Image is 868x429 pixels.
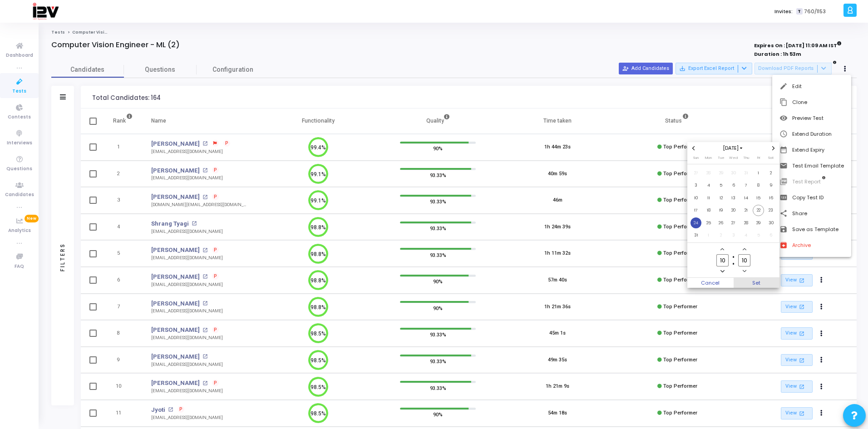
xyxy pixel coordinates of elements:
[740,267,748,275] button: Minus a minute
[753,230,764,241] span: 5
[765,168,777,179] span: 2
[728,230,739,241] span: 3
[727,217,740,229] td: August 27, 2025
[719,267,726,275] button: Minus a hour
[690,217,702,229] span: 24
[727,204,740,217] td: August 20, 2025
[690,155,702,164] th: Sunday
[728,217,739,229] span: 27
[752,192,765,204] td: August 15, 2025
[740,155,752,164] th: Thursday
[740,205,752,216] span: 21
[715,192,727,204] td: August 12, 2025
[703,192,714,204] span: 11
[690,179,702,192] td: August 3, 2025
[740,246,748,253] button: Add a minute
[752,204,765,217] td: August 22, 2025
[768,155,774,160] span: Sat
[765,205,777,216] span: 23
[740,192,752,204] td: August 14, 2025
[703,180,714,191] span: 4
[715,217,727,229] td: August 26, 2025
[715,180,727,191] span: 5
[702,167,715,179] td: July 28, 2025
[727,179,740,192] td: August 6, 2025
[690,167,702,179] td: July 27, 2025
[727,229,740,242] td: September 3, 2025
[753,205,764,216] span: 22
[765,180,777,191] span: 9
[765,192,777,204] span: 16
[703,205,714,216] span: 18
[718,155,725,160] span: Tue
[690,168,702,179] span: 27
[727,192,740,204] td: August 13, 2025
[702,217,715,229] td: August 25, 2025
[715,167,727,179] td: July 29, 2025
[764,229,777,242] td: September 6, 2025
[764,192,777,204] td: August 16, 2025
[715,217,727,229] span: 26
[690,144,697,152] button: Previous month
[740,230,752,241] span: 4
[715,230,727,241] span: 2
[769,144,777,152] button: Next month
[690,205,702,216] span: 17
[702,192,715,204] td: August 11, 2025
[715,204,727,217] td: August 19, 2025
[740,217,752,229] td: August 28, 2025
[690,192,702,204] td: August 10, 2025
[740,229,752,242] td: September 4, 2025
[715,229,727,242] td: September 2, 2025
[715,179,727,192] td: August 5, 2025
[690,230,702,241] span: 31
[764,179,777,192] td: August 9, 2025
[702,155,715,164] th: Monday
[702,179,715,192] td: August 4, 2025
[752,217,765,229] td: August 29, 2025
[753,168,764,179] span: 1
[720,144,747,152] span: [DATE]
[740,179,752,192] td: August 7, 2025
[764,155,777,164] th: Saturday
[753,192,764,204] span: 15
[752,155,765,164] th: Friday
[757,155,760,160] span: Fri
[727,167,740,179] td: July 30, 2025
[687,278,734,288] button: Cancel
[705,155,712,160] span: Mon
[702,229,715,242] td: September 1, 2025
[752,167,765,179] td: August 1, 2025
[693,155,699,160] span: Sun
[740,192,752,204] span: 14
[702,204,715,217] td: August 18, 2025
[764,204,777,217] td: August 23, 2025
[740,167,752,179] td: July 31, 2025
[703,217,714,229] span: 25
[765,230,777,241] span: 6
[728,180,739,191] span: 6
[727,155,740,164] th: Wednesday
[728,192,739,204] span: 13
[728,205,739,216] span: 20
[740,180,752,191] span: 7
[715,192,727,204] span: 12
[690,217,702,229] td: August 24, 2025
[740,217,752,229] span: 28
[743,155,749,160] span: Thu
[728,168,739,179] span: 30
[740,168,752,179] span: 31
[715,205,727,216] span: 19
[690,192,702,204] span: 10
[753,180,764,191] span: 8
[753,217,764,229] span: 29
[715,155,727,164] th: Tuesday
[729,155,738,160] span: Wed
[703,230,714,241] span: 1
[734,278,780,288] button: Set
[764,167,777,179] td: August 2, 2025
[703,168,714,179] span: 28
[720,144,747,152] button: Choose month and year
